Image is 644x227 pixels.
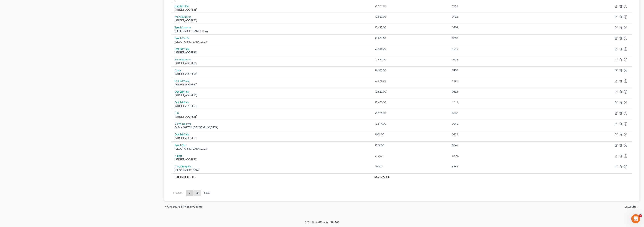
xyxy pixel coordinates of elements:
div: $606.00 [374,133,446,136]
a: Cb/Vicsecrmc [175,122,191,125]
div: $1,594.00 [374,122,446,126]
div: $3,427.00 [374,26,446,29]
a: Citi [175,111,179,115]
i: chevron_right [636,205,639,208]
iframe: Intercom live chat [631,214,640,223]
div: 9058 [452,4,547,8]
a: Syncb/Jcp [175,143,186,147]
div: Po Box 182789, [GEOGRAPHIC_DATA] [175,126,368,129]
a: Ccb/Chldplce [175,165,191,168]
div: 0046 [452,122,547,126]
button: chevron_left Unsecured Priority Claims [164,205,203,208]
div: [STREET_ADDRESS] [175,104,368,108]
span: 2 [639,214,642,217]
div: [GEOGRAPHIC_DATA] 19176 [175,147,368,151]
div: [STREET_ADDRESS] [175,115,368,118]
div: [STREET_ADDRESS] [175,19,368,22]
div: [GEOGRAPHIC_DATA] 19176 [175,40,368,44]
div: G6ZC [452,154,547,158]
span: Unsecured Priority Claims [167,205,203,208]
a: Dpt Ed/Aidv [175,90,189,93]
a: Dpt Ed/Aidv [175,47,189,50]
div: $2,602.00 [374,100,446,104]
div: 2025 © NextChapterBK, INC [215,220,429,227]
div: 0221 [452,133,547,136]
span: Lawsuits [625,205,636,208]
button: Lawsuits chevron_right [625,205,639,208]
span: $165,727.00 [374,176,389,179]
a: 1 [186,190,193,196]
div: 8645 [452,143,547,147]
div: $3,287.00 [374,36,446,40]
th: Balance Total [172,173,371,180]
div: $132.00 [374,143,446,147]
i: chevron_left [164,205,167,208]
div: $30.00 [374,165,446,168]
div: [STREET_ADDRESS] [175,8,368,11]
div: $3,630.00 [374,15,446,19]
div: [STREET_ADDRESS] [175,136,368,140]
div: $2,627.00 [374,90,446,94]
a: Mohelaservcn [175,15,191,18]
a: Syncb/Ivansm [175,26,191,29]
div: $2,823.00 [374,58,446,61]
div: [STREET_ADDRESS] [175,51,368,54]
div: [STREET_ADDRESS] [175,72,368,76]
div: 1016 [452,47,547,51]
a: Dpt Ed/Aidv [175,79,189,82]
div: 0504 [452,26,547,29]
div: 0918 [452,15,547,19]
a: 2 [193,190,201,196]
div: $2,703.00 [374,68,446,72]
div: $1,925.00 [374,111,446,115]
a: Dpt Ed/Aidv [175,101,189,104]
div: 1029 [452,79,547,83]
a: Syncb/Cc Dc [175,36,190,40]
div: 8438 [452,68,547,72]
div: 0826 [452,90,547,94]
a: Next [201,190,213,196]
div: [STREET_ADDRESS] [175,83,368,86]
div: 1016 [452,100,547,104]
div: $2,985.00 [374,47,446,51]
a: Kikoff [175,154,182,157]
div: $55.00 [374,154,446,158]
div: [GEOGRAPHIC_DATA] 19176 [175,29,368,33]
div: [STREET_ADDRESS] [175,61,368,65]
div: 3786 [452,36,547,40]
div: 0124 [452,58,547,61]
div: 6087 [452,111,547,115]
div: [STREET_ADDRESS] [175,94,368,97]
div: $4,174.00 [374,4,446,8]
div: [STREET_ADDRESS] [175,158,368,161]
a: Dpt Ed/Aidv [175,133,189,136]
a: Mohelaservcn [175,58,191,61]
a: Capital One [175,4,189,8]
div: [GEOGRAPHIC_DATA] [175,168,368,172]
a: Cbna [175,69,181,72]
div: 8666 [452,165,547,168]
div: $2,678.00 [374,79,446,83]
